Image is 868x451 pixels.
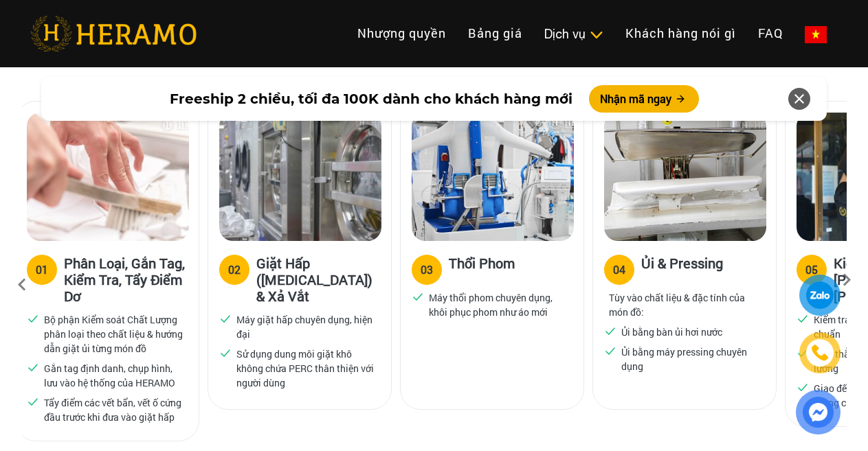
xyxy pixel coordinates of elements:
[805,26,827,43] img: vn-flag.png
[604,113,766,241] img: heramo-quy-trinh-giat-hap-tieu-chuan-buoc-4
[544,25,603,43] div: Dịch vụ
[412,113,574,241] img: heramo-quy-trinh-giat-hap-tieu-chuan-buoc-3
[805,262,818,278] div: 05
[27,113,189,241] img: heramo-quy-trinh-giat-hap-tieu-chuan-buoc-1
[429,290,568,319] p: Máy thổi phom chuyên dụng, khôi phục phom như áo mới
[346,19,457,48] a: Nhượng quyền
[256,255,380,304] h3: Giặt Hấp ([MEDICAL_DATA]) & Xả Vắt
[621,325,722,339] p: Ủi bằng bàn ủi hơi nước
[219,113,381,241] img: heramo-quy-trinh-giat-hap-tieu-chuan-buoc-2
[30,16,197,51] img: heramo-logo.png
[27,312,39,325] img: checked.svg
[812,345,827,360] img: phone-icon
[609,290,760,319] p: Tùy vào chất liệu & đặc tính của món đồ:
[27,361,39,373] img: checked.svg
[604,325,616,337] img: checked.svg
[44,395,183,424] p: Tẩy điểm các vết bẩn, vết ố cứng đầu trước khi đưa vào giặt hấp
[219,312,232,325] img: checked.svg
[604,345,616,357] img: checked.svg
[613,262,625,278] div: 04
[421,262,433,278] div: 03
[170,89,572,109] span: Freeship 2 chiều, tối đa 100K dành cho khách hàng mới
[236,312,375,341] p: Máy giặt hấp chuyên dụng, hiện đại
[236,347,375,390] p: Sử dụng dung môi giặt khô không chứa PERC thân thiện với người dùng
[801,334,838,371] a: phone-icon
[621,345,760,373] p: Ủi bằng máy pressing chuyên dụng
[589,85,699,113] button: Nhận mã ngay
[36,262,48,278] div: 01
[641,255,723,282] h3: Ủi & Pressing
[412,290,424,303] img: checked.svg
[614,19,747,48] a: Khách hàng nói gì
[449,255,515,282] h3: Thổi Phom
[64,255,188,304] h3: Phân Loại, Gắn Tag, Kiểm Tra, Tẩy Điểm Dơ
[44,312,183,356] p: Bộ phận Kiểm soát Chất Lượng phân loại theo chất liệu & hướng dẫn giặt ủi từng món đồ
[457,19,533,48] a: Bảng giá
[219,347,232,359] img: checked.svg
[747,19,794,48] a: FAQ
[589,28,603,42] img: subToggleIcon
[228,262,241,278] div: 02
[44,361,183,390] p: Gắn tag định danh, chụp hình, lưu vào hệ thống của HERAMO
[27,395,39,408] img: checked.svg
